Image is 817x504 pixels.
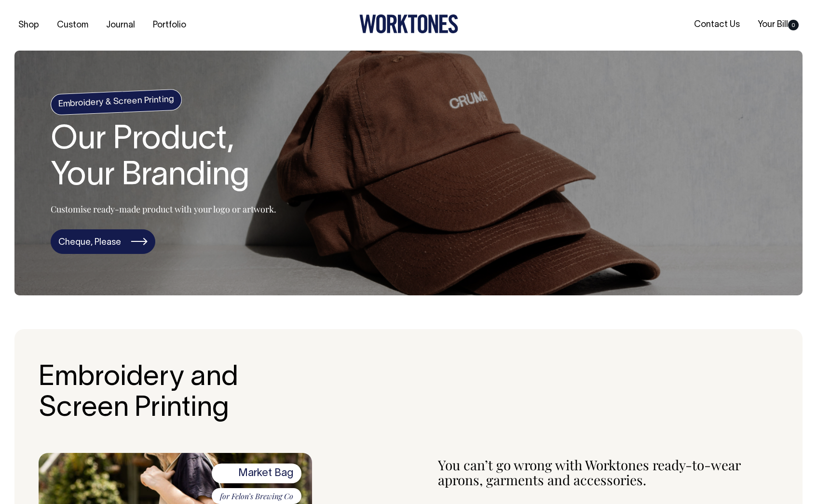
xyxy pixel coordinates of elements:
[438,458,778,488] p: You can’t go wrong with Worktones ready-to-wear aprons, garments and accessories.
[39,363,316,424] h2: Embroidery and Screen Printing
[102,17,139,33] a: Journal
[51,229,155,254] a: Cheque, Please
[149,17,190,33] a: Portfolio
[50,89,182,116] h4: Embroidery & Screen Printing
[51,203,276,215] p: Customise ready-made product with your logo or artwork.
[53,17,92,33] a: Custom
[690,17,744,33] a: Contact Us
[212,464,301,483] span: Market Bag
[51,122,276,195] h1: Our Product, Your Branding
[754,17,803,33] a: Your Bill0
[788,20,799,30] span: 0
[14,17,43,33] a: Shop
